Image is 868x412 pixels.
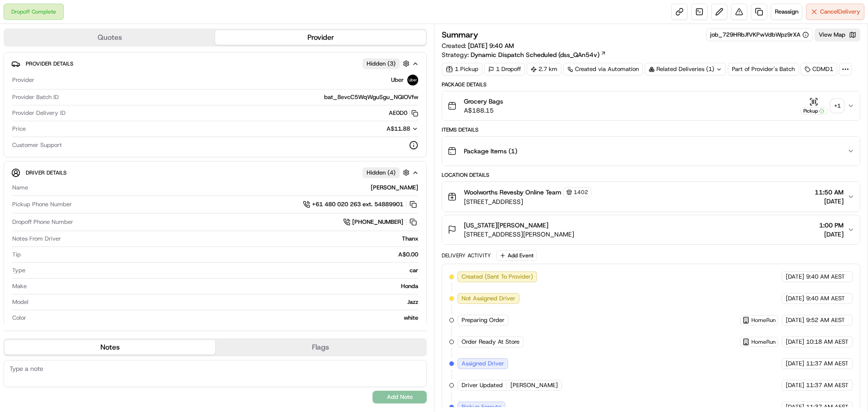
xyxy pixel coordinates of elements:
[387,125,410,133] span: A$11.88
[363,58,412,69] button: Hidden (3)
[26,169,66,176] span: Driver Details
[751,317,776,324] span: HomeRun
[831,99,844,112] div: + 1
[442,81,860,88] div: Package Details
[786,294,804,303] span: [DATE]
[563,63,643,76] a: Created via Automation
[645,63,726,76] div: Related Deliveries (1)
[462,338,519,346] span: Order Ready At Store
[815,197,844,206] span: [DATE]
[12,282,27,290] span: Make
[442,126,860,133] div: Items Details
[771,4,802,20] button: Reassign
[303,199,418,209] a: +61 480 020 263 ext. 54889901
[464,106,503,115] span: A$188.15
[12,109,66,117] span: Provider Delivery ID
[442,137,860,166] button: Package Items (1)
[12,218,73,226] span: Dropoff Phone Number
[801,63,837,76] div: CDMD1
[367,169,396,177] span: Hidden ( 4 )
[464,147,517,156] span: Package Items ( 1 )
[462,316,505,324] span: Preparing Order
[11,56,419,71] button: Provider DetailsHidden (3)
[464,230,574,239] span: [STREET_ADDRESS][PERSON_NAME]
[462,360,504,368] span: Assigned Driver
[5,340,215,355] button: Notes
[815,28,860,41] button: View Map
[462,403,501,411] span: Pickup Enroute
[815,188,844,197] span: 11:50 AM
[407,75,418,85] img: uber-new-logo.jpeg
[12,298,28,306] span: Model
[12,235,61,243] span: Notes From Driver
[30,314,418,322] div: white
[462,273,533,281] span: Created (Sent To Provider)
[343,217,418,227] a: [PHONE_NUMBER]
[352,218,403,226] span: [PHONE_NUMBER]
[12,251,21,259] span: Tip
[30,282,418,290] div: Honda
[471,50,606,59] a: Dynamic Dispatch Scheduled (dss_QAn54v)
[442,215,860,244] button: [US_STATE][PERSON_NAME][STREET_ADDRESS][PERSON_NAME]1:00 PM[DATE]
[800,97,827,115] button: Pickup
[12,200,72,208] span: Pickup Phone Number
[32,184,418,192] div: [PERSON_NAME]
[462,381,503,389] span: Driver Updated
[471,50,599,59] span: Dynamic Dispatch Scheduled (dss_QAn54v)
[806,381,849,389] span: 11:37 AM AEST
[5,30,215,45] button: Quotes
[442,182,860,212] button: Woolworths Revesby Online Team1402[STREET_ADDRESS]11:50 AM[DATE]
[574,189,588,196] span: 1402
[751,338,776,346] span: HomeRun
[775,8,798,16] span: Reassign
[12,266,25,275] span: Type
[65,235,418,243] div: Thanx
[12,76,34,84] span: Provider
[442,252,491,259] div: Delivery Activity
[442,41,514,50] span: Created:
[363,167,412,178] button: Hidden (4)
[786,381,804,389] span: [DATE]
[442,91,860,120] button: Grocery BagsA$188.15Pickup+1
[324,93,418,101] span: bat_8evcC5WqWguSgu_NQIOVfw
[819,230,844,239] span: [DATE]
[215,340,426,355] button: Flags
[442,50,606,59] div: Strategy:
[468,42,514,50] span: [DATE] 9:40 AM
[24,251,418,259] div: A$0.00
[710,31,809,39] button: job_729HRbJfVKPwVdbWpz9rXA
[464,197,591,206] span: [STREET_ADDRESS]
[464,97,503,106] span: Grocery Bags
[820,8,860,16] span: Cancel Delivery
[800,107,827,115] div: Pickup
[464,221,548,230] span: [US_STATE][PERSON_NAME]
[389,109,418,117] button: AE0D0
[464,188,561,197] span: Woolworths Revesby Online Team
[786,360,804,368] span: [DATE]
[786,273,804,281] span: [DATE]
[527,63,561,76] div: 2.7 km
[800,97,844,115] button: Pickup+1
[442,31,478,39] h3: Summary
[29,266,418,275] div: car
[391,76,404,84] span: Uber
[786,403,804,411] span: [DATE]
[12,93,59,101] span: Provider Batch ID
[806,273,845,281] span: 9:40 AM AEST
[12,314,26,322] span: Color
[215,30,426,45] button: Provider
[12,184,28,192] span: Name
[462,294,515,303] span: Not Assigned Driver
[484,63,525,76] div: 1 Dropoff
[26,60,73,67] span: Provider Details
[442,171,860,179] div: Location Details
[806,338,849,346] span: 10:18 AM AEST
[442,63,482,76] div: 1 Pickup
[806,360,849,368] span: 11:37 AM AEST
[786,338,804,346] span: [DATE]
[806,403,849,411] span: 11:37 AM AEST
[496,250,537,261] button: Add Event
[339,125,418,133] button: A$11.88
